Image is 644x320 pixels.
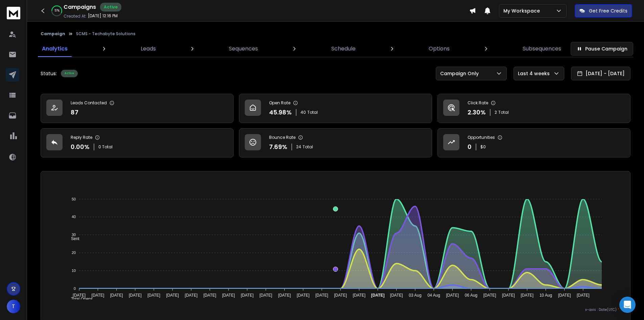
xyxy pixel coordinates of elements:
p: 7.69 % [269,142,287,152]
button: T [7,300,20,313]
tspan: [DATE] [558,293,571,298]
span: Total Opens [66,297,93,301]
p: Options [429,45,450,53]
tspan: [DATE] [483,293,496,298]
tspan: [DATE] [147,293,160,298]
tspan: [DATE] [278,293,291,298]
p: Get Free Credits [589,7,627,14]
tspan: [DATE] [185,293,198,298]
button: Campaign [41,31,65,37]
p: Bounce Rate [269,135,295,140]
a: Options [425,41,454,57]
img: logo [7,7,20,19]
tspan: [DATE] [73,293,86,298]
a: Open Rate45.98%40Total [239,94,432,123]
tspan: [DATE] [204,293,216,298]
tspan: 03 Aug [409,293,421,298]
p: Leads Contacted [71,100,107,106]
tspan: 30 [72,233,76,237]
tspan: [DATE] [241,293,254,298]
tspan: [DATE] [521,293,533,298]
span: 24 [296,144,301,150]
a: Subsequences [519,41,565,57]
button: Pause Campaign [571,42,633,56]
tspan: [DATE] [446,293,459,298]
a: Reply Rate0.00%0 Total [41,128,234,157]
span: Sent [66,236,79,241]
a: Click Rate2.30%2Total [437,94,630,123]
tspan: [DATE] [110,293,123,298]
p: Created At: [64,14,87,19]
tspan: [DATE] [577,293,590,298]
p: Click Rate [468,100,488,106]
p: SCMS - Techabyte Solutions [76,31,136,37]
span: 40 [301,110,306,115]
p: Leads [141,45,156,53]
p: 45.98 % [269,108,292,117]
p: Subsequences [523,45,561,53]
div: Active [100,3,121,12]
tspan: 06 Aug [465,293,477,298]
a: Analytics [38,41,72,57]
p: 0 Total [98,144,113,150]
tspan: [DATE] [502,293,515,298]
p: Analytics [42,45,68,53]
p: 57 % [54,9,59,13]
div: Open Intercom Messenger [619,297,636,313]
a: Bounce Rate7.69%24Total [239,128,432,157]
button: [DATE] - [DATE] [571,67,630,80]
p: 2.30 % [468,108,486,117]
a: Leads [137,41,160,57]
span: Total [498,110,509,115]
tspan: [DATE] [222,293,235,298]
p: Schedule [331,45,356,53]
p: 87 [71,108,78,117]
p: My Workspace [503,7,543,14]
span: Total [307,110,318,115]
button: Get Free Credits [575,4,632,18]
tspan: 10 Aug [540,293,552,298]
p: x-axis : Date(UTC) [52,307,619,312]
tspan: [DATE] [371,293,385,298]
tspan: [DATE] [315,293,328,298]
p: 0 [468,142,472,152]
a: Sequences [225,41,262,57]
p: Reply Rate [71,135,92,140]
tspan: [DATE] [92,293,104,298]
tspan: [DATE] [297,293,310,298]
tspan: 10 [72,269,76,273]
p: Sequences [229,45,258,53]
tspan: 04 Aug [427,293,440,298]
p: Status: [41,70,57,77]
tspan: [DATE] [259,293,272,298]
p: $ 0 [480,144,486,150]
span: Total [303,144,313,150]
tspan: 0 [74,286,76,291]
p: 0.00 % [71,142,90,152]
p: Open Rate [269,100,290,106]
div: Active [61,70,78,77]
tspan: 50 [72,197,76,201]
a: Leads Contacted87 [41,94,234,123]
tspan: [DATE] [166,293,179,298]
a: Schedule [327,41,360,57]
p: [DATE] 12:16 PM [88,13,118,19]
tspan: [DATE] [353,293,365,298]
tspan: 40 [72,215,76,219]
p: Last 4 weeks [518,70,552,77]
tspan: [DATE] [390,293,403,298]
p: Opportunities [468,135,495,140]
tspan: 20 [72,251,76,255]
tspan: [DATE] [129,293,142,298]
h1: Campaigns [64,3,96,11]
tspan: [DATE] [334,293,347,298]
span: 2 [495,110,497,115]
a: Opportunities0$0 [437,128,630,157]
p: Campaign Only [440,70,481,77]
